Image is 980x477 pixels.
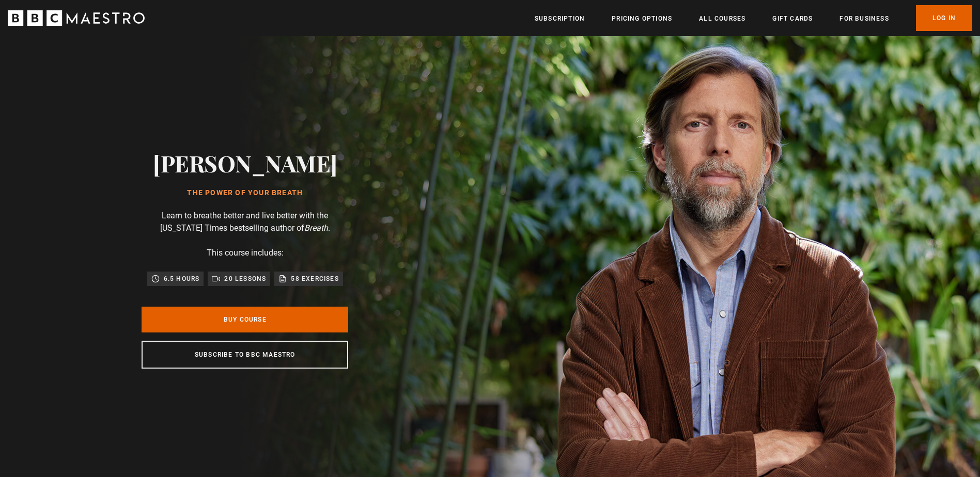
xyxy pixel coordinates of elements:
[8,10,145,26] svg: BBC Maestro
[291,274,338,284] p: 58 exercises
[772,13,813,24] a: Gift Cards
[142,210,348,234] p: Learn to breathe better and live better with the [US_STATE] Times bestselling author of .
[535,13,585,24] a: Subscription
[153,150,337,176] h2: [PERSON_NAME]
[224,274,266,284] p: 20 lessons
[839,13,889,24] a: For business
[164,274,200,284] p: 6.5 hours
[153,189,337,197] h1: The Power of Your Breath
[916,5,972,31] a: Log In
[612,13,672,24] a: Pricing Options
[699,13,745,24] a: All Courses
[304,223,328,233] i: Breath
[207,247,284,259] p: This course includes:
[142,307,348,332] a: Buy Course
[142,341,348,369] a: Subscribe to BBC Maestro
[535,5,972,31] nav: Primary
